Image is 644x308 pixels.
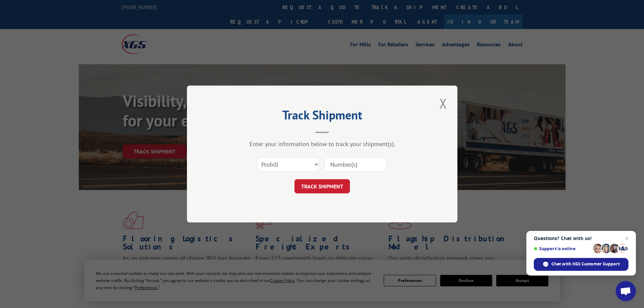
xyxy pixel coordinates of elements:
[221,110,424,123] h2: Track Shipment
[534,258,628,271] span: Chat with XGS Customer Support
[437,94,449,113] button: Close modal
[616,281,636,301] a: Open chat
[325,157,387,171] input: Number(s)
[551,261,620,267] span: Chat with XGS Customer Support
[294,179,350,193] button: TRACK SHIPMENT
[534,246,591,251] span: Support is online
[221,140,424,148] div: Enter your information below to track your shipment(s).
[534,236,628,241] span: Questions? Chat with us!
